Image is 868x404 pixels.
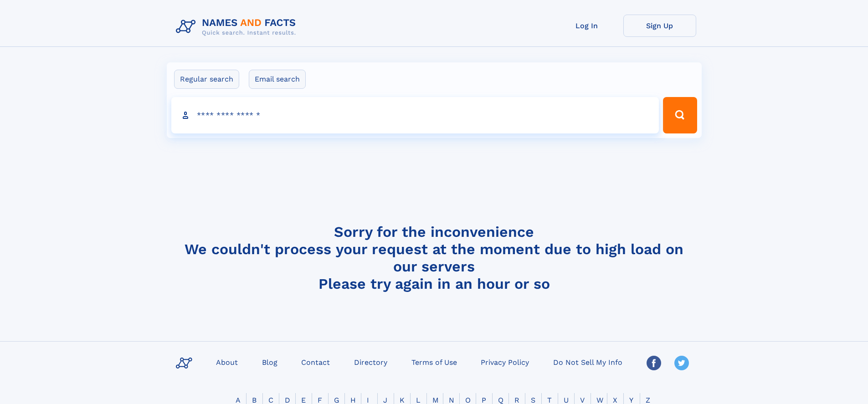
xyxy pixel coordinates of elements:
h4: Sorry for the inconvenience We couldn't process your request at the moment due to high load on ou... [172,223,696,292]
a: Terms of Use [408,355,461,368]
img: Twitter [674,356,689,370]
img: Facebook [647,356,661,370]
input: search input [171,97,659,133]
a: Contact [298,355,334,368]
img: Logo Names and Facts [172,15,303,39]
a: Do Not Sell My Info [550,355,626,368]
a: Privacy Policy [477,355,533,368]
label: Email search [249,70,306,89]
a: Directory [350,355,391,368]
a: Log In [550,15,623,37]
label: Regular search [174,70,239,89]
a: Blog [258,355,281,368]
a: Sign Up [623,15,696,37]
a: About [212,355,241,368]
button: Search Button [663,97,697,133]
